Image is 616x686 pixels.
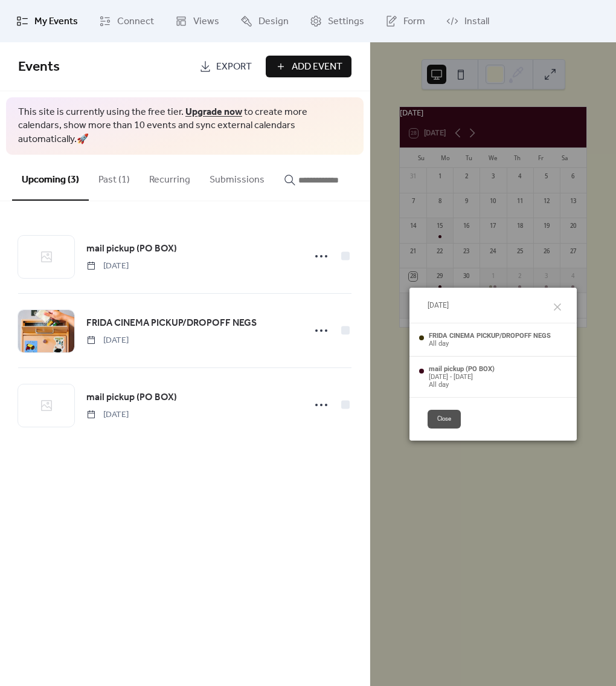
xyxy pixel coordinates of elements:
[190,56,261,77] a: Export
[86,390,177,405] span: mail pickup (PO BOX)
[231,5,298,37] a: Design
[403,15,425,29] span: Form
[185,103,242,121] a: Upgrade now
[7,5,87,37] a: My Events
[12,155,89,201] button: Upcoming (3)
[266,56,351,77] button: Add Event
[429,373,495,381] div: [DATE] - [DATE]
[86,241,177,257] a: mail pickup (PO BOX)
[258,15,289,29] span: Design
[18,54,60,80] span: Events
[166,5,228,37] a: Views
[18,106,351,146] span: This site is currently using the free tier. to create more calendars, show more than 10 events an...
[86,409,129,421] span: [DATE]
[140,155,200,199] button: Recurring
[429,340,551,348] div: All day
[86,242,177,256] span: mail pickup (PO BOX)
[328,15,364,29] span: Settings
[86,316,257,331] span: FRIDA CINEMA PICKUP/DROPOFF NEGS
[429,365,495,373] div: mail pickup (PO BOX)
[86,390,177,406] a: mail pickup (PO BOX)
[376,5,434,37] a: Form
[200,155,274,199] button: Submissions
[429,332,551,340] div: FRIDA CINEMA PICKUP/DROPOFF NEGS
[429,381,495,389] div: All day
[464,15,489,29] span: Install
[117,15,154,29] span: Connect
[292,60,342,74] span: Add Event
[437,5,498,37] a: Install
[193,15,219,29] span: Views
[216,60,252,74] span: Export
[301,5,373,37] a: Settings
[428,410,461,428] button: Close
[89,155,140,199] button: Past (1)
[86,260,129,273] span: [DATE]
[90,5,163,37] a: Connect
[86,315,257,331] a: FRIDA CINEMA PICKUP/DROPOFF NEGS
[34,15,78,29] span: My Events
[86,334,129,347] span: [DATE]
[428,300,449,311] span: [DATE]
